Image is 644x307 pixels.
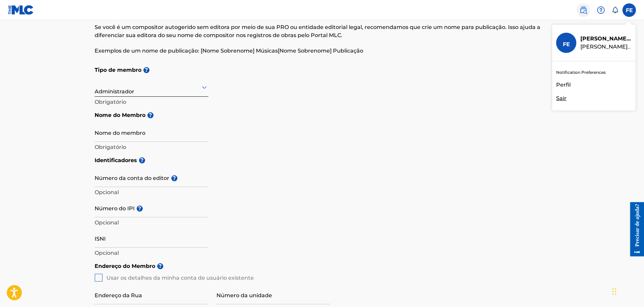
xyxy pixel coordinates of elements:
[626,7,633,13] font: FE
[95,189,119,195] font: Opcional
[95,144,126,150] font: Obrigatório
[145,67,148,73] font: ?
[622,3,636,17] div: Menu do usuário
[8,5,34,15] img: Logotipo da MLC
[625,202,644,256] iframe: Centro de Recursos
[556,95,567,101] font: Sair
[95,219,119,226] font: Opcional
[95,88,134,95] font: Administrador
[563,41,570,48] font: FE
[149,112,152,118] font: ?
[95,24,540,38] font: Se você é um compositor autogerido sem editora por meio de sua PRO ou entidade editorial legal, r...
[95,112,145,118] font: Nome do Membro
[580,35,632,43] p: Felipe Espinheira
[95,263,155,269] font: Endereço do Membro
[612,7,618,13] div: Notificações
[95,48,363,54] font: Exemplos de um nome de publicação: [Nome Sobrenome] Músicas[Nome Sobrenome] Publicação
[556,69,606,75] a: Notification Preferences
[95,67,141,73] font: Tipo de membro
[580,35,629,42] font: [PERSON_NAME]
[610,275,644,307] iframe: Widget de bate-papo
[95,157,137,163] font: Identificadores
[95,99,126,105] font: Obrigatório
[556,82,571,88] font: Perfil
[95,250,119,256] font: Opcional
[580,43,632,51] p: felipe-ess@live.com
[173,175,176,181] font: ?
[577,3,590,17] a: Pesquisa pública
[594,3,608,17] div: Ajuda
[612,281,616,302] div: Arrastar
[579,6,587,14] img: procurar
[597,6,605,14] img: ajuda
[140,157,143,163] font: ?
[556,81,571,89] a: Perfil
[138,205,141,212] font: ?
[9,1,15,44] font: Precisar de ajuda?
[159,263,162,269] font: ?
